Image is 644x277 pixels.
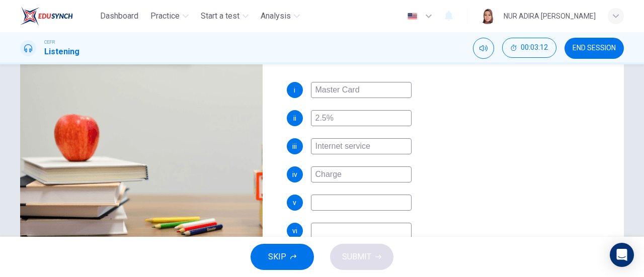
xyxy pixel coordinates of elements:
div: Hide [502,38,556,59]
h1: Listening [44,46,79,58]
button: Start a test [197,7,253,25]
span: CEFR [44,39,55,46]
span: SKIP [268,250,286,264]
button: SKIP [251,244,314,270]
div: Mute [473,38,494,59]
img: Conversation in a Bank [20,14,263,259]
span: i [294,86,295,94]
a: EduSynch logo [20,6,96,26]
button: Analysis [257,7,304,25]
span: Dashboard [100,10,138,22]
span: v [293,199,296,206]
img: Profile picture [479,8,496,24]
span: Analysis [261,10,291,22]
span: iii [292,143,297,150]
span: iv [292,171,297,178]
span: ii [293,115,296,122]
div: NUR ADIRA [PERSON_NAME] [504,10,596,22]
span: 00:03:12 [521,44,548,52]
button: END SESSION [565,38,624,59]
span: Practice [150,10,180,22]
img: en [406,13,419,20]
span: Start a test [201,10,239,22]
button: Practice [146,7,193,25]
button: 00:03:12 [502,38,556,58]
button: Dashboard [96,7,142,25]
div: Open Intercom Messenger [610,243,634,267]
img: EduSynch logo [20,6,73,26]
span: END SESSION [573,44,616,52]
span: vi [292,227,297,234]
